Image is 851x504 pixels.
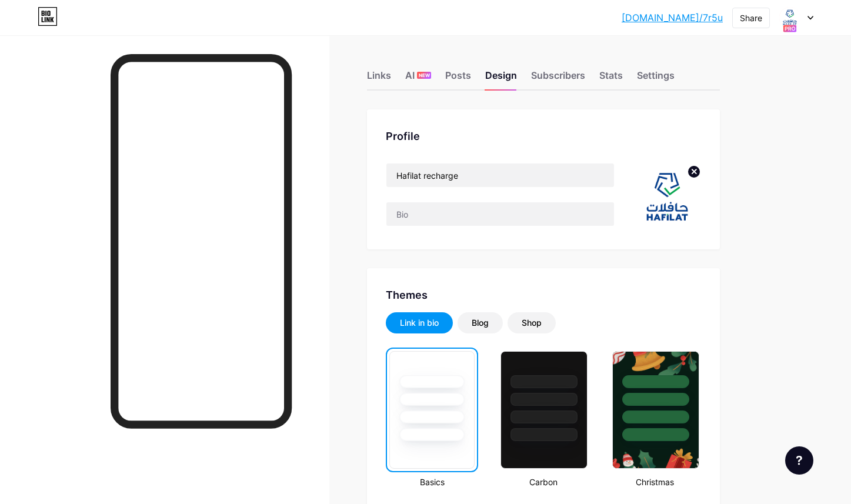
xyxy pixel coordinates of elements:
[609,476,701,488] div: Christmas
[419,72,430,79] span: NEW
[740,12,762,24] div: Share
[386,202,614,226] input: Bio
[386,287,701,303] div: Themes
[405,68,431,89] div: AI
[633,163,701,231] img: 7r5u
[386,476,478,488] div: Basics
[599,68,623,89] div: Stats
[367,68,391,89] div: Links
[779,6,801,29] img: 7r5u
[531,68,585,89] div: Subscribers
[522,317,542,329] div: Shop
[472,317,489,329] div: Blog
[622,11,723,25] a: [DOMAIN_NAME]/7r5u
[497,476,589,488] div: Carbon
[386,163,614,187] input: Name
[637,68,675,89] div: Settings
[400,317,439,329] div: Link in bio
[386,128,701,144] div: Profile
[445,68,471,89] div: Posts
[485,68,517,89] div: Design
